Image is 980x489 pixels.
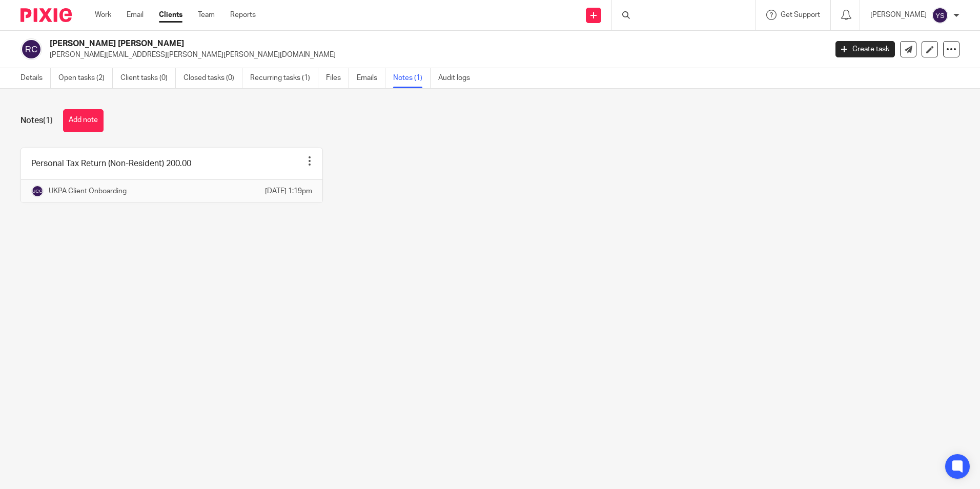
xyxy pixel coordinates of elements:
p: [DATE] 1:19pm [265,186,312,196]
a: Notes (1) [393,68,431,88]
a: Client tasks (0) [120,68,176,88]
a: Audit logs [438,68,478,88]
a: Email [127,10,144,20]
a: Details [21,68,51,88]
a: Open tasks (2) [58,68,113,88]
h1: Notes [21,115,53,126]
span: Get Support [781,11,820,18]
p: [PERSON_NAME][EMAIL_ADDRESS][PERSON_NAME][PERSON_NAME][DOMAIN_NAME] [50,50,820,60]
h2: [PERSON_NAME] [PERSON_NAME] [50,38,666,49]
img: svg%3E [21,38,42,60]
img: Pixie [21,8,72,22]
a: Team [198,10,215,20]
a: Files [326,68,349,88]
a: Closed tasks (0) [183,68,242,88]
img: svg%3E [31,185,44,197]
img: svg%3E [932,7,948,24]
a: Clients [159,10,182,20]
span: (1) [43,116,53,125]
p: UKPA Client Onboarding [49,186,127,196]
a: Create task [835,41,895,57]
a: Work [95,10,111,20]
a: Reports [230,10,256,20]
a: Emails [357,68,385,88]
button: Add note [63,109,104,132]
a: Recurring tasks (1) [250,68,318,88]
p: [PERSON_NAME] [870,10,927,20]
